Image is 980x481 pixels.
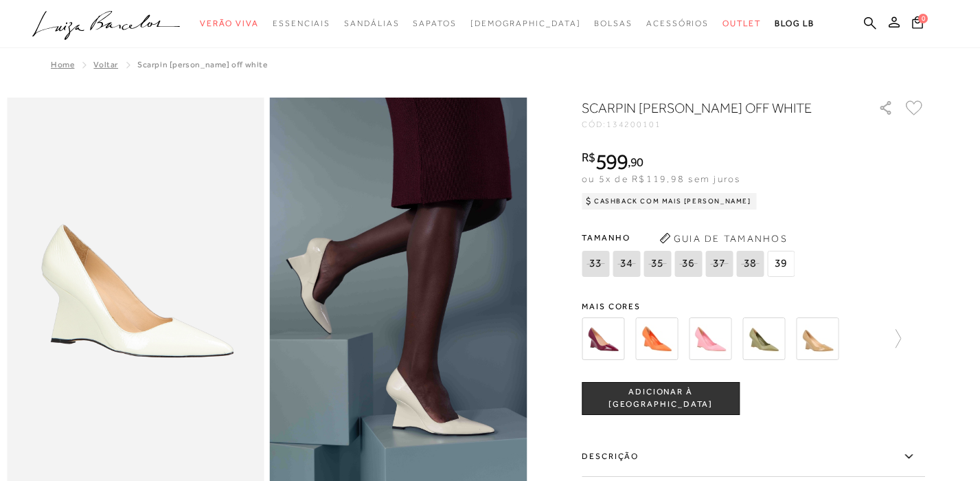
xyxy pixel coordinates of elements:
[918,14,928,23] span: 0
[582,98,839,118] h1: SCARPIN [PERSON_NAME] OFF WHITE
[273,11,330,36] a: noSubCategoriesText
[273,19,330,28] span: Essenciais
[582,386,739,410] span: ADICIONAR À [GEOGRAPHIC_DATA]
[689,317,731,360] img: SCARPIN ANABELA EM COURO ROSA CEREJEIRA
[582,227,798,248] span: Tamanho
[775,11,814,36] a: BLOG LB
[51,60,74,69] a: Home
[413,19,456,28] span: Sapatos
[796,317,839,360] img: SCARPIN ANABELA EM COURO VERNIZ BEGE ARGILA
[722,19,761,28] span: Outlet
[200,19,259,28] span: Verão Viva
[606,120,661,129] span: 134200101
[344,11,399,36] a: noSubCategoriesText
[470,19,581,28] span: [DEMOGRAPHIC_DATA]
[470,11,581,36] a: noSubCategoriesText
[742,317,785,360] img: SCARPIN ANABELA EM COURO VERDE OLIVA
[200,11,259,36] a: noSubCategoriesText
[646,19,709,28] span: Acessórios
[137,60,268,69] span: SCARPIN [PERSON_NAME] OFF WHITE
[654,227,792,249] button: Guia de Tamanhos
[582,437,925,477] label: Descrição
[93,60,118,69] a: Voltar
[582,251,609,277] span: 33
[582,317,624,360] img: SCARPIN ANABELA EM COURO VERNIZ MARSALA
[775,19,814,28] span: BLOG LB
[413,11,456,36] a: noSubCategoriesText
[594,19,633,28] span: Bolsas
[635,317,678,360] img: SCARPIN ANABELA EM COURO LARANJA SUNSET
[582,193,757,210] div: Cashback com Mais [PERSON_NAME]
[595,149,628,174] span: 599
[582,120,856,128] div: CÓD:
[613,251,640,277] span: 34
[722,11,761,36] a: noSubCategoriesText
[674,251,702,277] span: 36
[582,382,740,415] button: ADICIONAR À [GEOGRAPHIC_DATA]
[646,11,709,36] a: noSubCategoriesText
[582,151,595,164] i: R$
[594,11,633,36] a: noSubCategoriesText
[582,302,925,311] span: Mais cores
[628,156,643,168] i: ,
[908,15,927,34] button: 0
[767,251,795,277] span: 39
[736,251,764,277] span: 38
[705,251,733,277] span: 37
[582,173,740,184] span: ou 5x de R$119,98 sem juros
[643,251,671,277] span: 35
[630,155,643,169] span: 90
[344,19,399,28] span: Sandálias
